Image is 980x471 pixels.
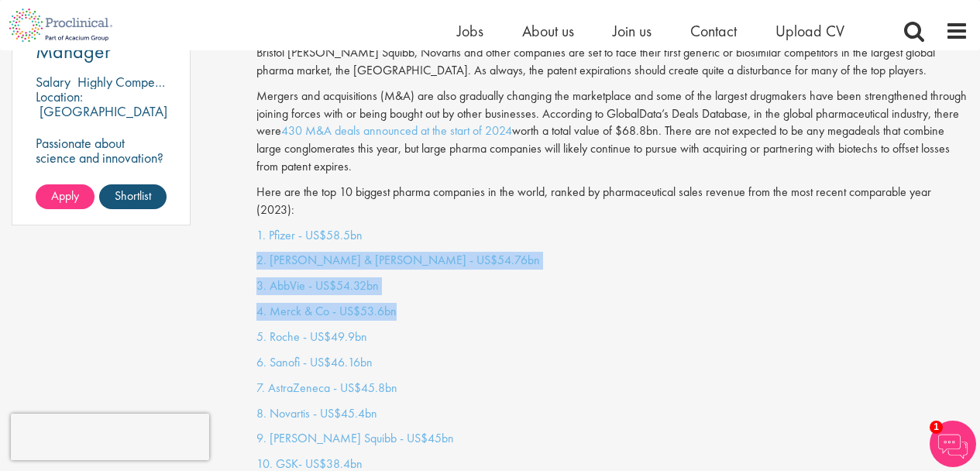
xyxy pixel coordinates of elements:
[256,184,968,219] p: Here are the top 10 biggest pharma companies in the world, ranked by pharmaceutical sales revenue...
[256,328,367,345] a: 5. Roche - US$49.9bn
[36,22,167,61] a: Territory Manager
[256,303,397,319] a: 4. Merck & Co - US$53.6bn
[930,421,976,467] img: Chatbot
[11,414,209,460] iframe: reCAPTCHA
[256,277,379,294] a: 3. AbbVie - US$54.32bn
[256,405,377,421] a: 8. Novartis - US$45.4bn
[457,21,483,41] a: Jobs
[281,122,512,139] a: 430 M&A deals announced at the start of 2024
[77,73,181,91] p: Highly Competitive
[256,252,540,268] a: 2. [PERSON_NAME] & [PERSON_NAME] - US$54.76bn
[36,73,70,91] span: Salary
[36,102,171,135] p: [GEOGRAPHIC_DATA], [GEOGRAPHIC_DATA]
[256,88,968,176] p: Mergers and acquisitions (M&A) are also gradually changing the marketplace and some of the larges...
[613,21,652,41] a: Join us
[36,184,95,209] a: Apply
[256,354,373,370] a: 6. Sanofi - US$46.16bn
[256,380,397,396] a: 7. AstraZeneca - US$45.8bn
[51,187,79,204] span: Apply
[256,227,363,243] a: 1. Pfizer - US$58.5bn
[930,421,943,434] span: 1
[775,21,844,41] a: Upload CV
[36,136,167,209] p: Passionate about science and innovation? Your dream sales job as Territory Manager awaits!
[99,184,167,209] a: Shortlist
[522,21,574,41] a: About us
[256,430,454,446] a: 9. [PERSON_NAME] Squibb - US$45bn
[36,88,83,105] span: Location:
[690,21,737,41] a: Contact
